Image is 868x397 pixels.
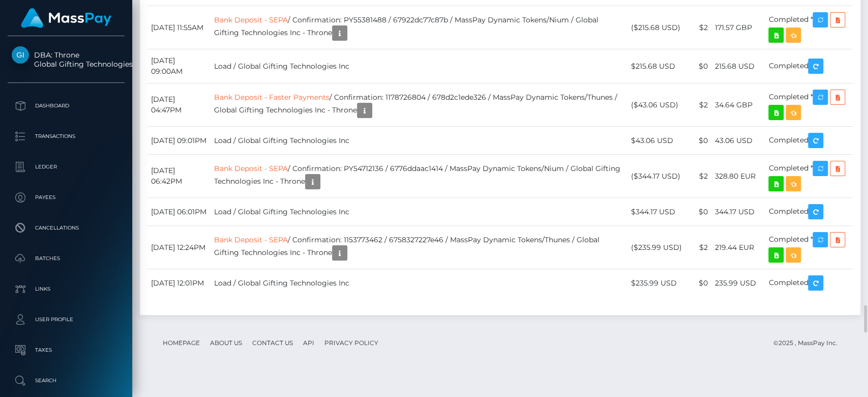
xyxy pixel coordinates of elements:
[12,251,121,266] p: Batches
[773,337,845,349] div: © 2025 , MassPay Inc.
[627,127,685,155] td: $43.06 USD
[214,93,330,102] a: Bank Deposit - Faster Payments
[765,198,853,226] td: Completed
[214,15,288,24] a: Bank Deposit - SEPA
[147,127,211,155] td: [DATE] 09:01PM
[8,50,125,69] span: DBA: Throne Global Gifting Technologies Inc
[685,226,711,269] td: $2
[765,83,853,127] td: Completed *
[248,335,297,351] a: Contact Us
[765,226,853,269] td: Completed *
[685,127,711,155] td: $0
[765,269,853,297] td: Completed
[8,124,125,149] a: Transactions
[685,198,711,226] td: $0
[211,198,627,226] td: Load / Global Gifting Technologies Inc
[8,215,125,241] a: Cancellations
[627,83,685,127] td: ($43.06 USD)
[12,159,121,175] p: Ledger
[211,155,627,198] td: / Confirmation: PY54712136 / 6776ddaac1414 / MassPay Dynamic Tokens/Nium / Global Gifting Technol...
[711,269,765,297] td: 235.99 USD
[159,335,204,351] a: Homepage
[147,269,211,297] td: [DATE] 12:01PM
[627,49,685,83] td: $215.68 USD
[765,155,853,198] td: Completed *
[8,276,125,302] a: Links
[147,6,211,49] td: [DATE] 11:55AM
[8,337,125,363] a: Taxes
[711,6,765,49] td: 171.57 GBP
[8,307,125,332] a: User Profile
[214,235,288,244] a: Bank Deposit - SEPA
[206,335,246,351] a: About Us
[711,127,765,155] td: 43.06 USD
[211,226,627,269] td: / Confirmation: 1153773462 / 6758327227e46 / MassPay Dynamic Tokens/Thunes / Global Gifting Techn...
[8,185,125,210] a: Payees
[21,8,111,28] img: MassPay Logo
[765,49,853,83] td: Completed
[12,343,121,358] p: Taxes
[685,83,711,127] td: $2
[12,46,29,64] img: Global Gifting Technologies Inc
[8,246,125,271] a: Batches
[627,226,685,269] td: ($235.99 USD)
[8,368,125,393] a: Search
[12,129,121,144] p: Transactions
[711,155,765,198] td: 328.80 EUR
[211,127,627,155] td: Load / Global Gifting Technologies Inc
[685,155,711,198] td: $2
[711,226,765,269] td: 219.44 EUR
[211,83,627,127] td: / Confirmation: 1178726804 / 678d2c1ede326 / MassPay Dynamic Tokens/Thunes / Global Gifting Techn...
[12,373,121,388] p: Search
[627,198,685,226] td: $344.17 USD
[685,49,711,83] td: $0
[627,269,685,297] td: $235.99 USD
[627,6,685,49] td: ($215.68 USD)
[211,49,627,83] td: Load / Global Gifting Technologies Inc
[685,269,711,297] td: $0
[8,93,125,119] a: Dashboard
[12,281,121,297] p: Links
[12,220,121,236] p: Cancellations
[299,335,318,351] a: API
[8,154,125,180] a: Ledger
[765,6,853,49] td: Completed *
[147,226,211,269] td: [DATE] 12:24PM
[214,164,288,173] a: Bank Deposit - SEPA
[12,312,121,327] p: User Profile
[711,83,765,127] td: 34.64 GBP
[211,269,627,297] td: Load / Global Gifting Technologies Inc
[765,127,853,155] td: Completed
[711,49,765,83] td: 215.68 USD
[685,6,711,49] td: $2
[147,49,211,83] td: [DATE] 09:00AM
[627,155,685,198] td: ($344.17 USD)
[211,6,627,49] td: / Confirmation: PY55381488 / 67922dc77c87b / MassPay Dynamic Tokens/Nium / Global Gifting Technol...
[147,155,211,198] td: [DATE] 06:42PM
[12,190,121,205] p: Payees
[711,198,765,226] td: 344.17 USD
[320,335,382,351] a: Privacy Policy
[147,83,211,127] td: [DATE] 04:47PM
[147,198,211,226] td: [DATE] 06:01PM
[12,98,121,114] p: Dashboard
